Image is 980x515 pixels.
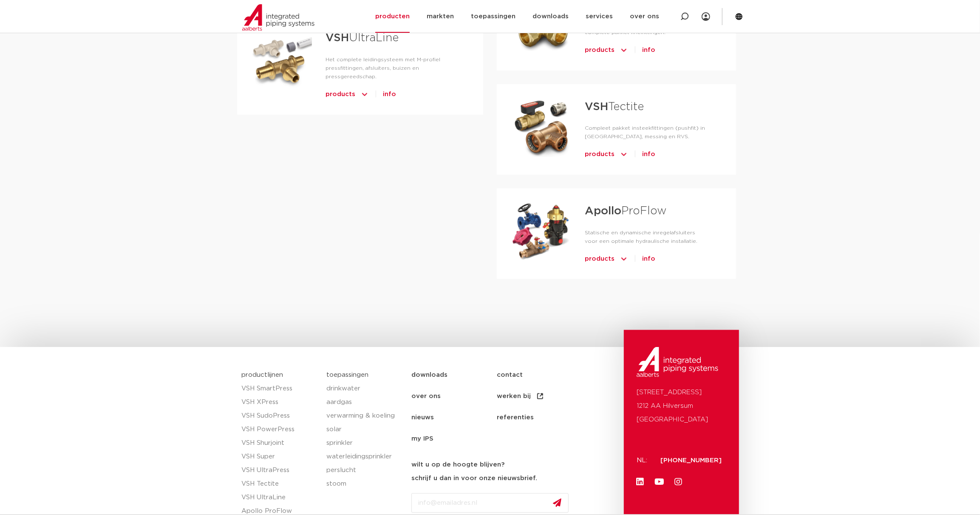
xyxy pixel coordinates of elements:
a: contact [497,364,582,386]
span: products [585,252,615,266]
a: info [383,88,396,101]
a: toepassingen [326,372,368,378]
p: Compleet pakket insteekfittingen (pushfit) in [GEOGRAPHIC_DATA], messing en RVS. [585,124,709,141]
p: NL: [637,454,650,467]
a: VSH Shurjoint [241,436,318,450]
a: verwarming & koeling [326,409,403,423]
a: sprinkler [326,436,403,450]
p: [STREET_ADDRESS] 1212 AA Hilversum [GEOGRAPHIC_DATA] [637,386,726,427]
a: VSH SudoPress [241,409,318,423]
a: [PHONE_NUMBER] [660,457,722,464]
a: VSH UltraPress [241,464,318,477]
a: werken bij [497,386,582,407]
a: VSH XPress [241,395,318,409]
p: Statische en dynamische inregelafsluiters voor een optimale hydraulische installatie. [585,228,709,245]
input: info@emailadres.nl [411,493,569,513]
a: downloads [411,364,497,386]
a: drinkwater [326,382,403,395]
a: nieuws [411,407,497,428]
img: send.svg [553,498,561,507]
strong: wilt u op de hoogte blijven? [411,461,504,468]
a: ApolloProFlow [585,205,666,216]
a: referenties [497,407,582,428]
strong: schrijf u dan in voor onze nieuwsbrief. [411,475,537,481]
strong: VSH [326,32,349,43]
a: over ons [411,386,497,407]
img: icon-chevron-up-1.svg [620,252,628,266]
strong: Apollo [585,205,621,216]
nav: Menu [411,364,620,450]
a: waterleidingsprinkler [326,450,403,464]
a: aardgas [326,395,403,409]
span: products [326,88,355,101]
img: icon-chevron-up-1.svg [360,88,369,101]
img: icon-chevron-up-1.svg [620,43,628,57]
a: VSH SmartPress [241,382,318,395]
p: Het complete leidingsysteem met M-profiel pressfittingen, afsluiters, buizen en pressgereedschap. [326,55,456,81]
a: info [642,43,655,57]
a: stoom [326,477,403,491]
a: VSH Super [241,450,318,464]
span: products [585,148,615,161]
a: VSHTectite [585,101,644,112]
a: VSH PowerPress [241,423,318,436]
a: info [642,252,655,266]
a: VSH Tectite [241,477,318,491]
a: productlijnen [241,372,283,378]
a: info [642,148,655,161]
span: products [585,43,615,57]
a: perslucht [326,464,403,477]
img: icon-chevron-up-1.svg [620,148,628,161]
a: my IPS [411,428,497,450]
a: VSHUltraLine [326,32,399,43]
a: solar [326,423,403,436]
a: VSH UltraLine [241,491,318,504]
strong: VSH [585,101,608,112]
